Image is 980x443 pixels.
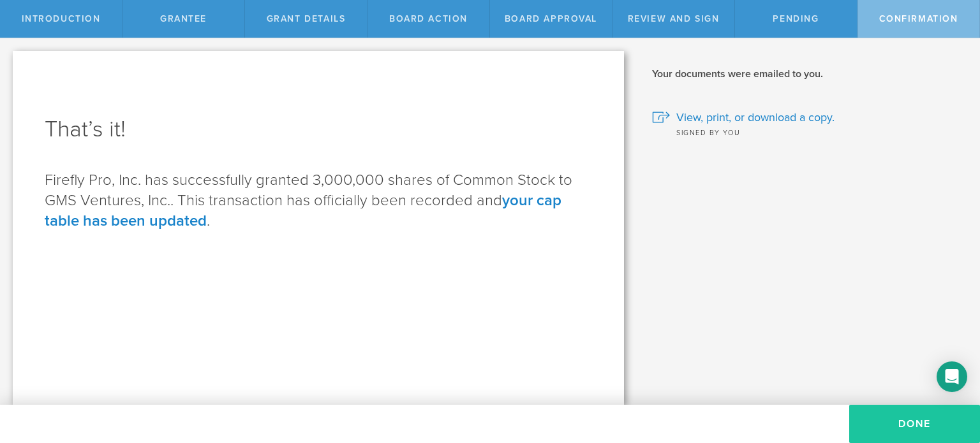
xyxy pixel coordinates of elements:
[45,170,592,231] p: Firefly Pro, Inc. has successfully granted 3,000,000 shares of Common Stock to GMS Ventures, Inc....
[879,13,958,24] span: Confirmation
[937,361,967,392] div: Open Intercom Messenger
[773,13,819,24] span: Pending
[652,67,961,81] h2: Your documents were emailed to you.
[505,13,597,24] span: Board Approval
[628,13,720,24] span: Review and Sign
[22,13,101,24] span: Introduction
[849,405,980,443] button: Done
[676,109,835,126] span: View, print, or download a copy.
[389,13,468,24] span: Board Action
[160,13,207,24] span: Grantee
[267,13,346,24] span: Grant Details
[45,114,592,145] h1: That’s it!
[652,126,961,138] div: Signed by you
